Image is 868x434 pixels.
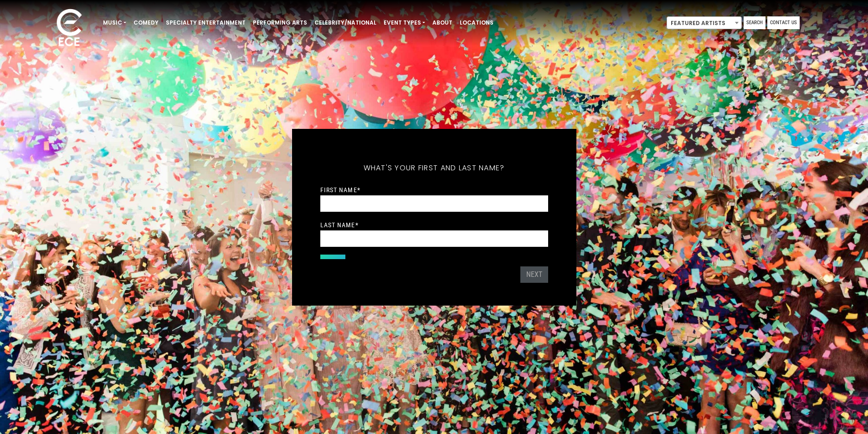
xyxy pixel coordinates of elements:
[667,17,741,30] span: Featured Artists
[320,186,360,194] label: First Name
[380,15,429,31] a: Event Types
[46,6,92,51] img: ece_new_logo_whitev2-1.png
[667,16,742,29] span: Featured Artists
[311,15,380,31] a: Celebrity/National
[162,15,249,31] a: Specialty Entertainment
[249,15,311,31] a: Performing Arts
[429,15,456,31] a: About
[767,16,800,29] a: Contact Us
[744,16,765,29] a: Search
[456,15,497,31] a: Locations
[130,15,162,31] a: Comedy
[320,152,548,184] h5: What's your first and last name?
[99,15,130,31] a: Music
[320,221,359,229] label: Last Name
